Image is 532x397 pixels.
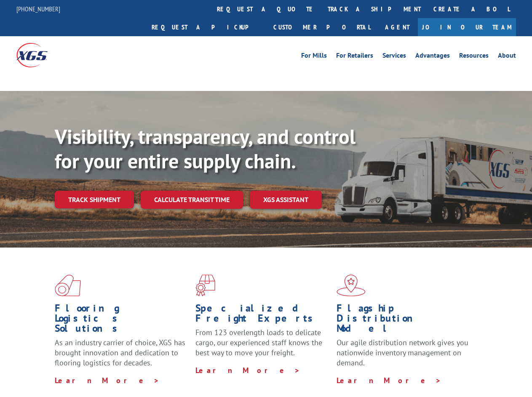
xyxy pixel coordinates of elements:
a: [PHONE_NUMBER] [16,5,60,13]
a: XGS ASSISTANT [250,191,322,209]
img: xgs-icon-focused-on-flooring-red [195,274,215,296]
span: Our agile distribution network gives you nationwide inventory management on demand. [337,338,468,368]
a: Learn More > [195,365,300,375]
a: Resources [459,52,489,61]
a: For Retailers [336,52,373,61]
a: Learn More > [337,376,441,385]
span: As an industry carrier of choice, XGS has brought innovation and dedication to flooring logistics... [55,338,185,368]
h1: Specialized Freight Experts [195,303,330,328]
h1: Flooring Logistics Solutions [55,303,189,338]
a: Track shipment [55,191,134,208]
p: From 123 overlength loads to delicate cargo, our experienced staff knows the best way to move you... [195,328,330,365]
a: Advantages [415,52,450,61]
a: Request a pickup [145,18,267,36]
b: Visibility, transparency, and control for your entire supply chain. [55,123,356,174]
img: xgs-icon-flagship-distribution-model-red [337,274,366,296]
a: Services [382,52,406,61]
a: About [498,52,516,61]
a: Customer Portal [267,18,377,36]
img: xgs-icon-total-supply-chain-intelligence-red [55,274,81,296]
h1: Flagship Distribution Model [337,303,471,338]
a: Agent [377,18,418,36]
a: Join Our Team [418,18,516,36]
a: Learn More > [55,376,160,385]
a: For Mills [301,52,327,61]
a: Calculate transit time [141,191,243,209]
